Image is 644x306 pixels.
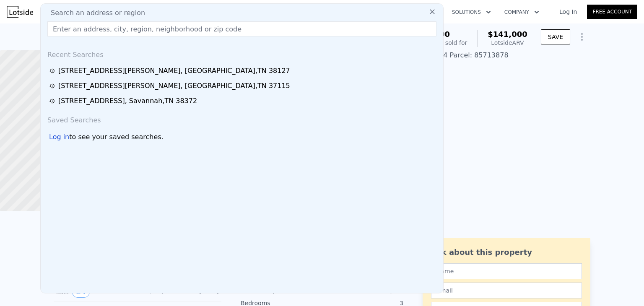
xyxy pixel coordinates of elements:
[58,96,197,106] div: [STREET_ADDRESS] , Savannah , TN 38372
[488,30,527,39] span: $141,000
[49,66,437,76] a: [STREET_ADDRESS][PERSON_NAME], [GEOGRAPHIC_DATA],TN 38127
[49,81,437,91] a: [STREET_ADDRESS][PERSON_NAME], [GEOGRAPHIC_DATA],TN 37115
[44,43,440,63] div: Recent Searches
[69,132,163,142] span: to see your saved searches.
[47,21,436,36] input: Enter an address, city, region, neighborhood or zip code
[431,263,582,279] input: Name
[574,29,590,45] button: Show Options
[431,283,582,298] input: Email
[58,66,290,76] div: [STREET_ADDRESS][PERSON_NAME] , [GEOGRAPHIC_DATA] , TN 38127
[58,81,290,91] div: [STREET_ADDRESS][PERSON_NAME] , [GEOGRAPHIC_DATA] , TN 37115
[498,5,546,20] button: Company
[49,132,69,142] div: Log in
[587,5,637,19] a: Free Account
[44,8,145,18] span: Search an address or region
[49,96,437,106] a: [STREET_ADDRESS], Savannah,TN 38372
[445,5,498,20] button: Solutions
[541,29,570,44] button: SAVE
[7,6,33,18] img: Lotside
[549,8,587,16] a: Log In
[488,39,527,47] div: Lotside ARV
[44,109,440,129] div: Saved Searches
[431,246,582,258] div: Ask about this property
